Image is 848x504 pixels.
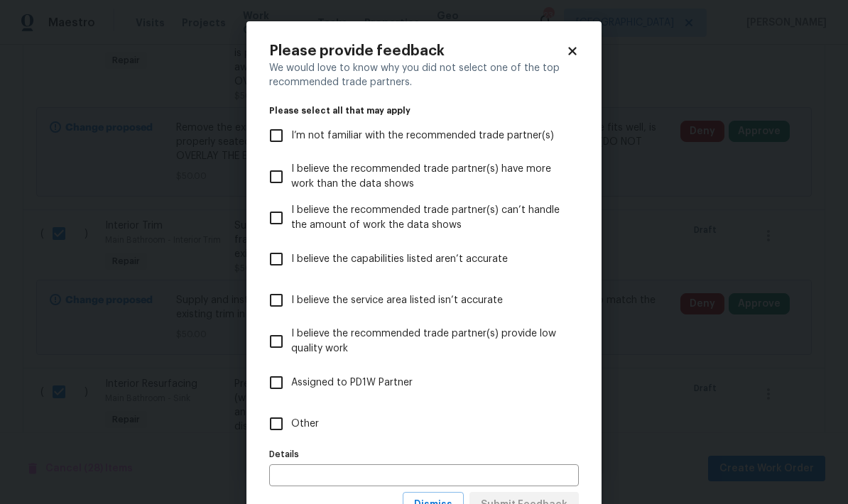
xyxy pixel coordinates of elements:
span: Assigned to PD1W Partner [291,376,413,390]
span: Other [291,417,319,432]
span: I believe the capabilities listed aren’t accurate [291,252,508,267]
div: We would love to know why you did not select one of the top recommended trade partners. [269,61,579,89]
label: Details [269,450,579,459]
span: I’m not familiar with the recommended trade partner(s) [291,128,554,143]
span: I believe the recommended trade partner(s) have more work than the data shows [291,162,567,192]
h2: Please provide feedback [269,44,566,58]
span: I believe the service area listed isn’t accurate [291,293,503,308]
legend: Please select all that may apply [269,106,579,115]
span: I believe the recommended trade partner(s) provide low quality work [291,327,567,356]
span: I believe the recommended trade partner(s) can’t handle the amount of work the data shows [291,203,567,233]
